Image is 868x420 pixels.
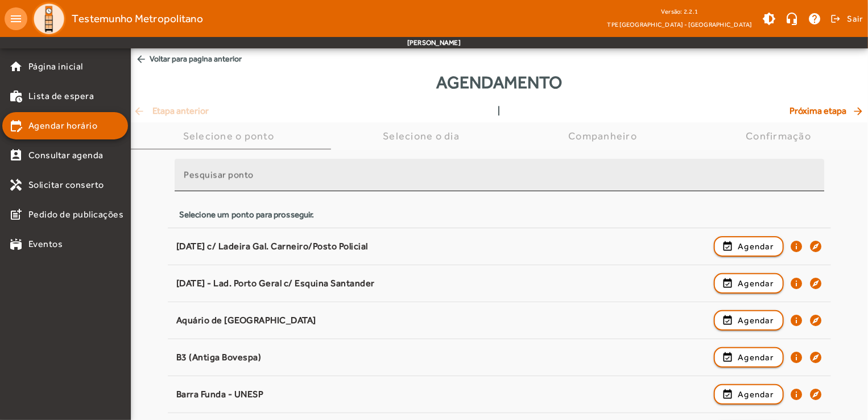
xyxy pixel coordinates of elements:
span: Agendar horário [28,119,98,133]
mat-icon: explore [809,351,822,364]
span: Página inicial [28,60,83,73]
mat-icon: arrow_back [135,53,147,65]
mat-icon: info [790,388,803,401]
mat-icon: info [790,314,803,327]
mat-icon: post_add [9,208,23,221]
span: Agendar [738,277,774,290]
div: Companheiro [568,130,642,142]
img: Logo TPE [32,2,66,36]
mat-icon: handyman [9,178,23,192]
div: [DATE] c/ Ladeira Gal. Carneiro/Posto Policial [176,241,709,253]
button: Agendar [714,384,784,405]
div: Barra Funda - UNESP [176,389,709,401]
span: Solicitar conserto [28,178,104,192]
div: Selecione o dia [383,130,464,142]
span: Consultar agenda [28,149,104,162]
mat-icon: info [790,240,803,253]
mat-icon: info [790,277,803,290]
mat-icon: info [790,351,803,364]
mat-icon: explore [809,314,822,327]
mat-icon: explore [809,388,822,401]
mat-icon: work_history [9,89,23,103]
span: | [498,104,501,118]
div: Selecione o ponto [183,130,279,142]
span: Agendar [738,240,774,253]
mat-label: Pesquisar ponto [184,170,254,180]
mat-icon: explore [809,277,822,290]
div: Selecione um ponto para prosseguir. [179,208,820,221]
button: Sair [829,10,863,27]
span: Agendamento [437,69,563,95]
div: Confirmação [746,130,816,142]
span: Sair [847,10,863,28]
button: Agendar [714,273,784,294]
div: Versão: 2.2.1 [607,5,752,19]
mat-icon: explore [809,240,822,253]
span: Voltar para pagina anterior [131,48,868,69]
span: Testemunho Metropolitano [72,10,203,28]
span: Pedido de publicações [28,208,124,221]
div: B3 (Antiga Bovespa) [176,352,709,364]
span: Agendar [738,314,774,327]
button: Agendar [714,236,784,257]
a: Testemunho Metropolitano [27,2,203,36]
div: Aquário de [GEOGRAPHIC_DATA] [176,315,709,327]
mat-icon: arrow_forward [852,105,866,117]
mat-icon: perm_contact_calendar [9,149,23,162]
span: Agendar [738,388,774,401]
span: Lista de espera [28,89,94,103]
mat-icon: stadium [9,237,23,251]
span: Agendar [738,351,774,364]
span: Próxima etapa [790,104,866,118]
button: Agendar [714,310,784,331]
button: Agendar [714,347,784,368]
span: Eventos [28,237,63,251]
span: TPE [GEOGRAPHIC_DATA] - [GEOGRAPHIC_DATA] [607,19,752,30]
mat-icon: menu [5,7,27,30]
mat-icon: edit_calendar [9,119,23,133]
div: [DATE] - Lad. Porto Geral c/ Esquina Santander [176,278,709,290]
mat-icon: home [9,60,23,73]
